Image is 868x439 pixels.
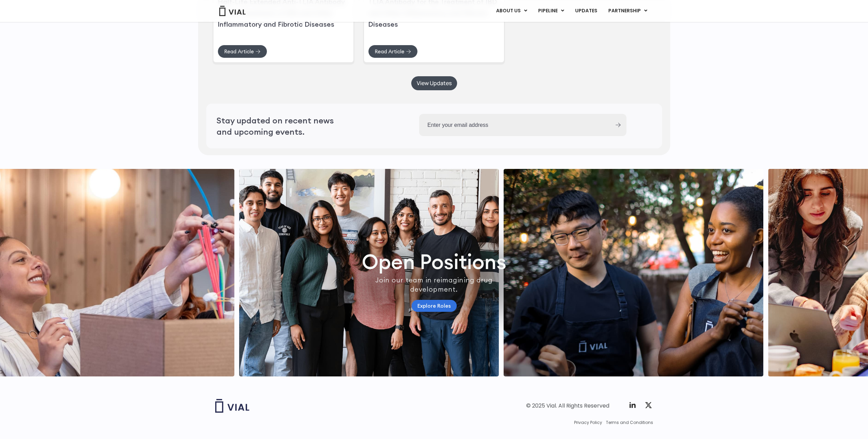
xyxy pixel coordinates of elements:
img: Vial Logo [219,6,246,16]
img: http://Group%20of%20smiling%20people%20posing%20for%20a%20picture [239,169,499,376]
input: Enter your email address [419,114,609,136]
input: Submit [616,123,621,127]
div: © 2025 Vial. All Rights Reserved [526,402,609,410]
img: Vial logo wih "Vial" spelled out [215,399,249,413]
a: ABOUT USMenu Toggle [491,5,532,17]
a: UPDATES [570,5,603,17]
h2: Stay updated on recent news and upcoming events. [217,115,350,137]
div: 7 / 7 [239,169,499,376]
img: http://Group%20of%20people%20smiling%20wearing%20aprons [504,169,763,376]
a: PIPELINEMenu Toggle [533,5,569,17]
a: Explore Roles [412,300,457,312]
a: Privacy Policy [574,420,602,426]
div: 1 / 7 [504,169,763,376]
span: View Updates [417,81,452,86]
a: PARTNERSHIPMenu Toggle [603,5,653,17]
a: Terms and Conditions [606,420,653,426]
a: Read Article [218,45,267,58]
a: Read Article [368,45,418,58]
span: Read Article [224,49,254,54]
span: Read Article [375,49,404,54]
a: View Updates [411,76,457,90]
